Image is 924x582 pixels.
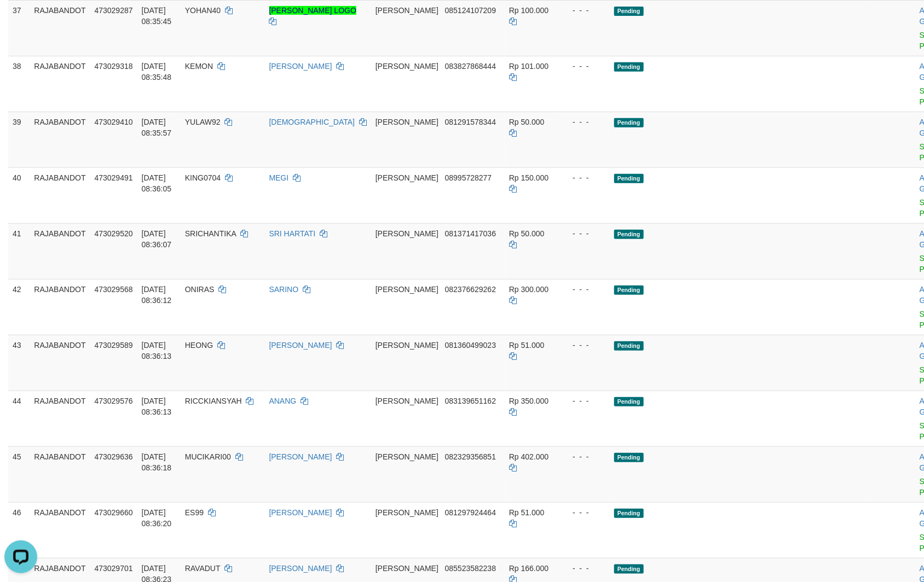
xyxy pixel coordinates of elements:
[509,397,548,405] span: Rp 350.000
[509,341,545,350] span: Rp 51.000
[509,173,548,182] span: Rp 150.000
[8,279,30,335] td: 42
[30,279,90,335] td: RAJABANDOT
[509,229,545,238] span: Rp 50.000
[445,397,496,405] span: Copy 083139651162 to clipboard
[142,452,172,472] span: [DATE] 08:36:18
[509,62,548,71] span: Rp 101.000
[185,508,204,517] span: ES99
[8,167,30,223] td: 40
[269,452,332,461] a: [PERSON_NAME]
[376,397,438,405] span: [PERSON_NAME]
[94,173,132,182] span: 473029491
[4,4,37,37] button: Open LiveChat chat widget
[94,564,132,573] span: 473029701
[8,502,30,558] td: 46
[94,452,132,461] span: 473029636
[30,502,90,558] td: RAJABANDOT
[564,172,605,183] div: - - -
[185,452,231,461] span: MUCIKARI00
[445,285,496,294] span: Copy 082376629262 to clipboard
[94,397,132,405] span: 473029576
[445,452,496,461] span: Copy 082329356851 to clipboard
[509,118,545,126] span: Rp 50.000
[614,341,644,351] span: Pending
[30,391,90,446] td: RAJABANDOT
[185,397,242,405] span: RICCKIANSYAH
[185,62,213,71] span: KEMON
[564,5,605,16] div: - - -
[564,563,605,574] div: - - -
[509,564,548,573] span: Rp 166.000
[614,564,644,574] span: Pending
[94,118,132,126] span: 473029410
[509,6,548,15] span: Rp 100.000
[376,508,438,517] span: [PERSON_NAME]
[269,173,289,182] a: MEGI
[269,285,299,294] a: SARINO
[509,452,548,461] span: Rp 402.000
[564,451,605,462] div: - - -
[564,284,605,295] div: - - -
[94,341,132,350] span: 473029589
[376,118,438,126] span: [PERSON_NAME]
[30,56,90,112] td: RAJABANDOT
[509,508,545,517] span: Rp 51.000
[445,564,496,573] span: Copy 085523582238 to clipboard
[142,62,172,82] span: [DATE] 08:35:48
[8,391,30,446] td: 44
[30,223,90,279] td: RAJABANDOT
[376,62,438,71] span: [PERSON_NAME]
[614,174,644,183] span: Pending
[614,62,644,72] span: Pending
[269,564,332,573] a: [PERSON_NAME]
[8,446,30,502] td: 45
[614,230,644,239] span: Pending
[376,285,438,294] span: [PERSON_NAME]
[376,173,438,182] span: [PERSON_NAME]
[8,335,30,391] td: 43
[445,118,496,126] span: Copy 081291578344 to clipboard
[445,508,496,517] span: Copy 081297924464 to clipboard
[142,6,172,26] span: [DATE] 08:35:45
[185,341,213,350] span: HEONG
[614,453,644,462] span: Pending
[185,564,221,573] span: RAVADUT
[269,62,332,71] a: [PERSON_NAME]
[8,112,30,167] td: 39
[30,335,90,391] td: RAJABANDOT
[564,228,605,239] div: - - -
[614,118,644,127] span: Pending
[376,341,438,350] span: [PERSON_NAME]
[269,397,297,405] a: ANANG
[614,286,644,295] span: Pending
[185,173,221,182] span: KING0704
[614,397,644,406] span: Pending
[509,285,548,294] span: Rp 300.000
[142,173,172,193] span: [DATE] 08:36:05
[185,6,221,15] span: YOHAN40
[30,167,90,223] td: RAJABANDOT
[94,229,132,238] span: 473029520
[564,61,605,72] div: - - -
[269,341,332,350] a: [PERSON_NAME]
[30,446,90,502] td: RAJABANDOT
[564,117,605,127] div: - - -
[614,509,644,518] span: Pending
[142,508,172,528] span: [DATE] 08:36:20
[142,118,172,137] span: [DATE] 08:35:57
[445,62,496,71] span: Copy 083827868444 to clipboard
[614,7,644,16] span: Pending
[269,118,355,126] a: [DEMOGRAPHIC_DATA]
[445,341,496,350] span: Copy 081360499023 to clipboard
[142,229,172,249] span: [DATE] 08:36:07
[185,285,215,294] span: ONIRAS
[269,229,316,238] a: SRI HARTATI
[185,229,236,238] span: SRICHANTIKA
[8,56,30,112] td: 38
[376,452,438,461] span: [PERSON_NAME]
[269,508,332,517] a: [PERSON_NAME]
[8,223,30,279] td: 41
[142,397,172,416] span: [DATE] 08:36:13
[564,340,605,351] div: - - -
